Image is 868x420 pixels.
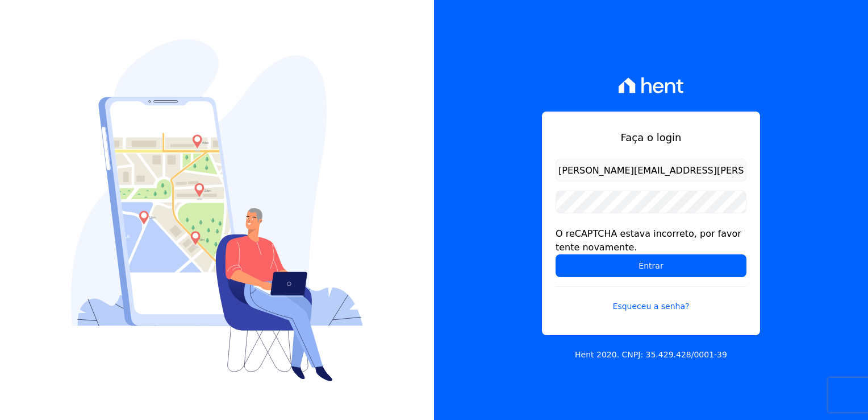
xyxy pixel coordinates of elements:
[71,39,363,381] img: Login
[556,254,746,277] input: Entrar
[556,130,746,145] h1: Faça o login
[556,286,746,312] a: Esqueceu a senha?
[556,227,746,254] div: O reCAPTCHA estava incorreto, por favor tente novamente.
[556,159,746,182] input: Email
[575,349,727,361] p: Hent 2020. CNPJ: 35.429.428/0001-39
